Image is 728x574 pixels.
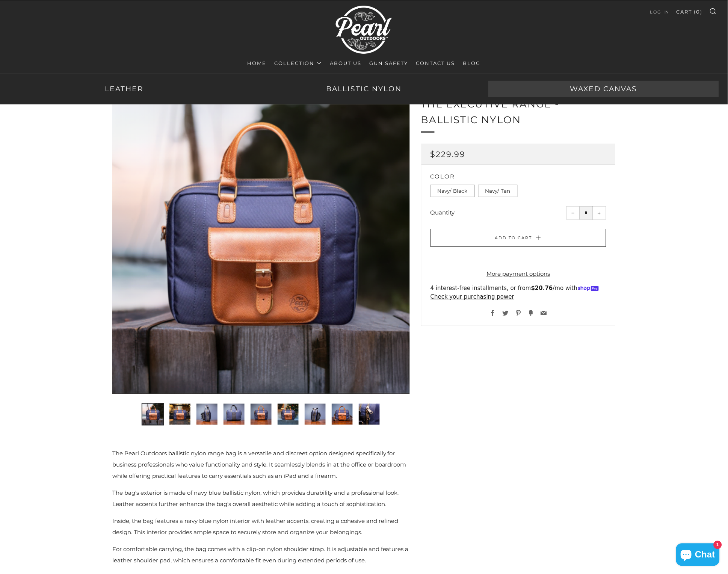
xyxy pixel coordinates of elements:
inbox-online-store-chat: Shopify online store chat [674,544,722,568]
span: $229.99 [430,150,466,159]
button: 9 of 9 [358,403,381,426]
a: Blog [463,57,481,69]
button: 8 of 9 [331,403,353,426]
img: Load image into Gallery viewer, The Executive Range - Ballistic Nylon Premium Gun Range Bag - | P... [196,404,217,425]
button: 4 of 9 [223,403,245,426]
button: 2 of 9 [169,403,191,426]
button: Add to Cart [430,229,606,247]
button: 7 of 9 [304,403,326,426]
a: Home [248,57,267,69]
button: 6 of 9 [277,403,299,426]
p: The bag's exterior is made of navy blue ballistic nylon, which provides durability and a professi... [112,488,410,510]
span: + [598,211,601,215]
a: Gun Safety [370,57,408,69]
a: Contact Us [416,57,455,69]
a: Log in [650,6,670,18]
p: For comfortable carrying, the bag comes with a clip-on nylon shoulder strap. It is adjustable and... [112,544,410,566]
img: Load image into Gallery viewer, The Executive Range - Ballistic Nylon [332,404,353,425]
img: Load image into Gallery viewer, The Executive Range - Ballistic Nylon [278,404,299,425]
button: 3 of 9 [196,403,218,426]
a: Cart (0) [677,6,703,18]
a: Ballistic Nylon [249,81,479,97]
label: Navy/ Tan [478,185,518,198]
img: Load image into Gallery viewer, The Executive Range - Ballistic Nylon Luxury Pistol Bag - Navy/ T... [251,404,272,425]
img: Load image into Gallery viewer, The Executive Range - Ballistic Nylon Stylish Pistol Bag | Pearl ... [224,404,245,425]
img: Pearl Outdoors | Luxury Leather Pistol Bags & Executive Range Bags [336,2,392,57]
a: About Us [330,57,362,69]
h1: The Executive Range - Ballistic Nylon [421,97,616,128]
span: − [572,211,575,215]
span: Add to Cart [495,235,532,240]
img: Load image into Gallery viewer, The Executive Range - Ballistic Nylon [142,404,163,425]
span: 0 [696,9,701,15]
button: 1 of 9 [142,403,164,426]
label: Navy/ Black [430,185,475,198]
a: More payment options [430,268,606,279]
input: quantity [580,206,593,220]
img: Load image into Gallery viewer, The Executive Range - Ballistic Nylon [169,404,190,425]
a: Collection [275,57,322,69]
label: Quantity [430,209,455,216]
img: Load image into Gallery viewer, The Executive Range - Ballistic Nylon Concealed Carry Bag | Pearl... [305,404,326,425]
a: Waxed Canvas [488,81,719,97]
p: The Pearl Outdoors ballistic nylon range bag is a versatile and discreet option designed specific... [112,448,410,482]
p: Inside, the bag features a navy blue nylon interior with leather accents, creating a cohesive and... [112,516,410,538]
button: 5 of 9 [250,403,272,426]
a: Leather [9,81,240,97]
img: Load image into Gallery viewer, The Executive Range - Ballistic Nylon [359,404,380,425]
h2: Color [430,174,606,179]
